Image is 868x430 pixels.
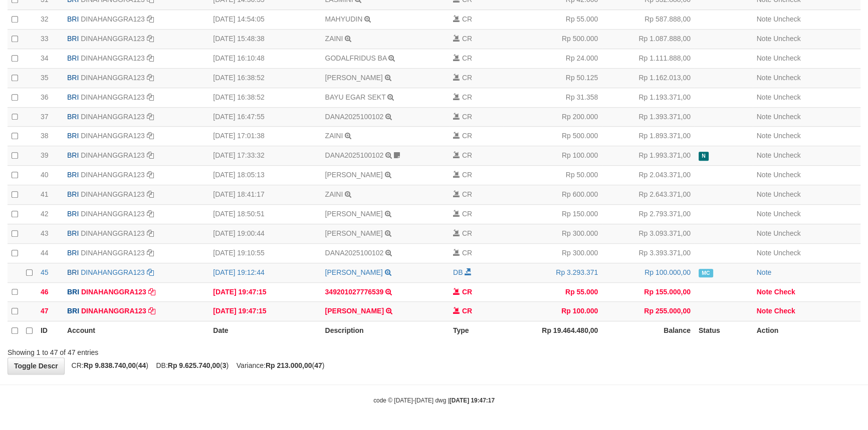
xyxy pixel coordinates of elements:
[602,302,695,321] td: Rp 255.000,00
[209,321,321,340] th: Date
[695,321,753,340] th: Status
[209,146,321,166] td: [DATE] 17:33:32
[757,249,772,257] a: Note
[325,288,384,296] a: 349201027776539
[41,54,49,62] span: 34
[602,49,695,68] td: Rp 1.111.888,00
[67,113,79,121] span: BRI
[773,210,800,218] a: Uncheck
[209,302,321,321] td: [DATE] 19:47:15
[148,307,155,315] a: Copy DINAHANGGRA123 to clipboard
[67,74,79,82] span: BRI
[503,30,602,49] td: Rp 500.000
[462,151,472,159] span: CR
[462,171,472,179] span: CR
[67,361,325,369] span: CR: ( ) DB: ( ) Variance: ( )
[67,268,79,276] span: BRI
[41,15,49,23] span: 32
[81,249,145,257] a: DINAHANGGRA123
[503,205,602,224] td: Rp 150.000
[602,185,695,205] td: Rp 2.643.371,00
[67,171,79,179] span: BRI
[325,190,343,198] a: ZAINI
[41,190,49,198] span: 41
[148,288,155,296] a: Copy DINAHANGGRA123 to clipboard
[67,35,79,43] span: BRI
[81,54,145,62] a: DINAHANGGRA123
[41,35,49,43] span: 33
[67,307,79,315] span: BRI
[757,35,772,43] a: Note
[41,151,49,159] span: 39
[41,93,49,101] span: 36
[757,74,772,82] a: Note
[462,93,472,101] span: CR
[67,229,79,237] span: BRI
[325,113,384,121] a: DANA2025100102
[449,321,503,340] th: Type
[147,113,154,121] a: Copy DINAHANGGRA123 to clipboard
[462,288,472,296] span: CR
[67,210,79,218] span: BRI
[774,288,795,296] a: Check
[81,15,145,23] a: DINAHANGGRA123
[325,307,384,315] a: [PERSON_NAME]
[81,132,145,140] a: DINAHANGGRA123
[373,397,495,404] small: code © [DATE]-[DATE] dwg |
[753,321,860,340] th: Action
[147,171,154,179] a: Copy DINAHANGGRA123 to clipboard
[147,74,154,82] a: Copy DINAHANGGRA123 to clipboard
[757,151,772,159] a: Note
[503,127,602,146] td: Rp 500.000
[41,113,49,121] span: 37
[41,229,49,237] span: 43
[147,229,154,237] a: Copy DINAHANGGRA123 to clipboard
[503,107,602,127] td: Rp 200.000
[147,151,154,159] a: Copy DINAHANGGRA123 to clipboard
[325,151,384,159] a: DANA2025100102
[67,288,79,296] span: BRI
[773,171,800,179] a: Uncheck
[147,93,154,101] a: Copy DINAHANGGRA123 to clipboard
[757,210,772,218] a: Note
[67,151,79,159] span: BRI
[209,49,321,68] td: [DATE] 16:10:48
[462,35,472,43] span: CR
[773,54,800,62] a: Uncheck
[41,268,49,276] span: 45
[147,15,154,23] a: Copy DINAHANGGRA123 to clipboard
[757,268,772,276] a: Note
[147,54,154,62] a: Copy DINAHANGGRA123 to clipboard
[602,282,695,302] td: Rp 155.000,00
[325,132,343,140] a: ZAINI
[266,361,312,369] strong: Rp 213.000,00
[757,93,772,101] a: Note
[8,357,65,374] a: Toggle Descr
[602,166,695,185] td: Rp 2.043.371,00
[209,282,321,302] td: [DATE] 19:47:15
[147,268,154,276] a: Copy DINAHANGGRA123 to clipboard
[757,54,772,62] a: Note
[81,35,145,43] a: DINAHANGGRA123
[462,54,472,62] span: CR
[503,282,602,302] td: Rp 55.000
[81,288,146,296] a: DINAHANGGRA123
[462,249,472,257] span: CR
[81,74,145,82] a: DINAHANGGRA123
[67,93,79,101] span: BRI
[223,361,227,369] strong: 3
[81,210,145,218] a: DINAHANGGRA123
[41,307,49,315] span: 47
[462,229,472,237] span: CR
[773,132,800,140] a: Uncheck
[63,321,209,340] th: Account
[503,10,602,30] td: Rp 55.000
[602,321,695,340] th: Balance
[757,307,772,315] a: Note
[41,249,49,257] span: 44
[209,185,321,205] td: [DATE] 18:41:17
[699,152,709,160] span: Has Note
[602,146,695,166] td: Rp 1.993.371,00
[325,171,383,179] a: [PERSON_NAME]
[325,229,383,237] a: [PERSON_NAME]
